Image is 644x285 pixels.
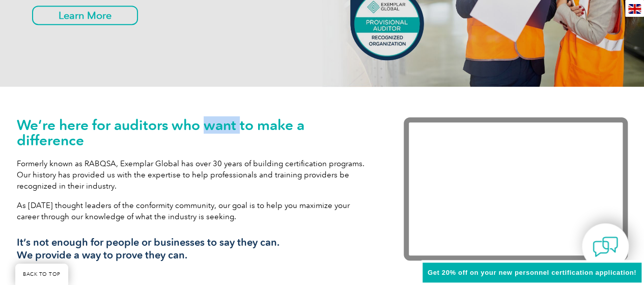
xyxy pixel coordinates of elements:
img: en [628,4,641,14]
a: Learn More [32,6,138,25]
p: Formerly known as RABQSA, Exemplar Global has over 30 years of building certification programs. O... [17,158,373,192]
span: Get 20% off on your new personnel certification application! [428,269,636,276]
p: As [DATE] thought leaders of the conformity community, our goal is to help you maximize your care... [17,200,373,222]
h3: It’s not enough for people or businesses to say they can. We provide a way to prove they can. [17,236,373,262]
h1: We’re here for auditors who want to make a difference [17,117,373,148]
a: BACK TO TOP [15,264,68,285]
img: contact-chat.png [593,234,618,260]
iframe: Exemplar Global: Working together to make a difference [404,117,628,261]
